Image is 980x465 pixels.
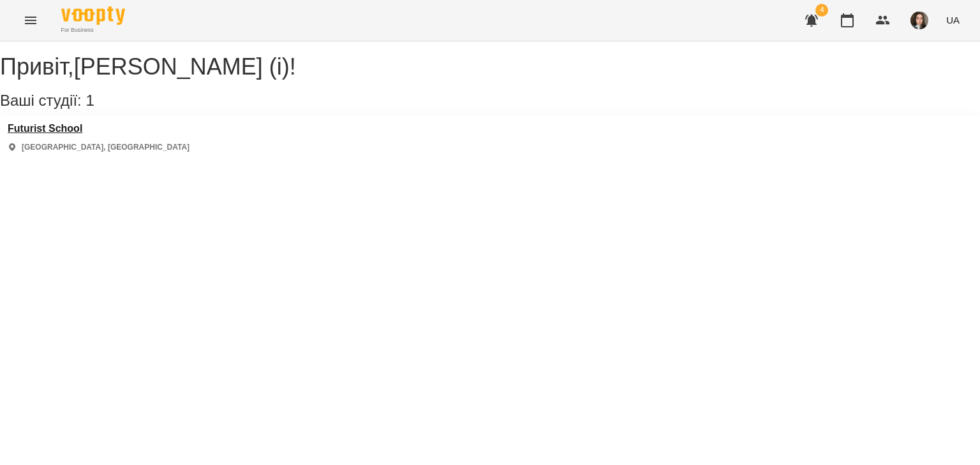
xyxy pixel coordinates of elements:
[815,4,828,17] span: 4
[910,11,928,29] img: 44d3d6facc12e0fb6bd7f330c78647dd.jfif
[941,8,965,32] button: UA
[15,5,46,36] button: Menu
[8,123,189,134] a: Futurist School
[61,6,125,25] img: Voopty Logo
[61,26,125,34] span: For Business
[85,92,94,109] span: 1
[946,13,960,27] span: UA
[22,142,189,153] p: [GEOGRAPHIC_DATA], [GEOGRAPHIC_DATA]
